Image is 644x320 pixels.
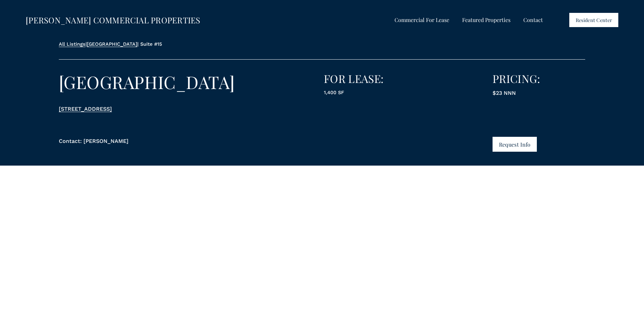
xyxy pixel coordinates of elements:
[493,89,585,98] p: $23 NNN
[59,41,86,47] a: All Listings
[59,72,296,91] h2: [GEOGRAPHIC_DATA]
[395,15,449,25] a: folder dropdown
[324,72,416,85] h3: FOR LEASE:
[26,15,200,25] a: [PERSON_NAME] COMMERCIAL PROPERTIES
[59,40,200,48] p: | | Suite #15
[395,16,449,24] span: Commercial For Lease
[569,13,618,27] a: Resident Center
[493,72,585,85] h3: PRICING:
[523,15,543,25] a: Contact
[87,41,137,47] a: [GEOGRAPHIC_DATA]
[462,15,510,25] a: folder dropdown
[462,16,510,24] span: Featured Properties
[493,137,537,151] button: Request Info
[59,137,175,146] p: Contact: [PERSON_NAME]
[59,106,112,112] a: [STREET_ADDRESS]
[324,89,416,97] p: 1,400 SF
